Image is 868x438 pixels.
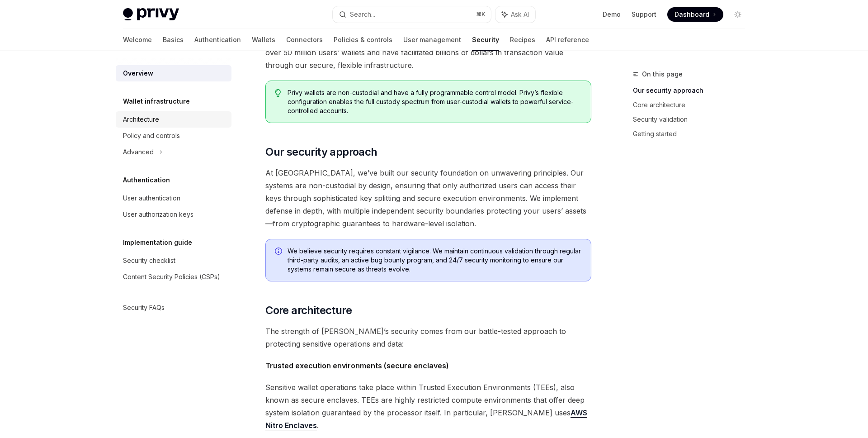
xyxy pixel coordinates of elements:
span: Core architecture [265,303,352,318]
a: Authentication [194,29,241,51]
span: On this page [642,69,683,80]
a: Architecture [116,111,231,128]
div: Security checklist [123,255,175,266]
a: API reference [546,29,589,51]
h5: Wallet infrastructure [123,96,190,107]
a: Welcome [123,29,152,51]
a: Security validation [633,112,752,127]
a: Support [632,10,656,19]
span: At [GEOGRAPHIC_DATA], we’ve built our security foundation on unwavering principles. Our systems a... [265,167,591,230]
span: Dashboard [675,10,709,19]
span: We believe security requires constant vigilance. We maintain continuous validation through regula... [288,247,582,274]
a: Dashboard [667,7,723,22]
span: ⌘ K [476,11,486,18]
a: User authorization keys [116,206,231,223]
img: light logo [123,8,179,21]
div: User authorization keys [123,209,193,220]
a: Overview [116,65,231,81]
a: Security checklist [116,252,231,269]
div: Policy and controls [123,130,180,141]
a: Content Security Policies (CSPs) [116,269,231,285]
button: Ask AI [495,6,535,23]
span: Ask AI [511,10,529,19]
a: User authentication [116,190,231,206]
span: Sensitive wallet operations take place within Trusted Execution Environments (TEEs), also known a... [265,381,591,432]
a: Security [472,29,499,51]
strong: Trusted execution environments (secure enclaves) [265,361,449,370]
a: Wallets [252,29,275,51]
a: Policy and controls [116,128,231,144]
span: The strength of [PERSON_NAME]’s security comes from our battle-tested approach to protecting sens... [265,325,591,350]
div: Content Security Policies (CSPs) [123,271,220,282]
a: Getting started [633,127,752,141]
a: Our security approach [633,83,752,98]
a: Security FAQs [116,300,231,316]
a: Basics [163,29,184,51]
a: Connectors [286,29,323,51]
div: Advanced [123,147,154,157]
div: Security FAQs [123,302,165,313]
svg: Tip [275,89,281,97]
div: User authentication [123,193,180,204]
div: Architecture [123,114,159,125]
div: Overview [123,68,153,79]
span: Our security approach [265,145,377,159]
a: Core architecture [633,98,752,112]
h5: Implementation guide [123,237,192,248]
a: User management [403,29,461,51]
span: Privy wallets are non-custodial and have a fully programmable control model. Privy’s flexible con... [288,88,582,115]
button: Search...⌘K [333,6,491,23]
svg: Info [275,248,284,257]
a: Demo [603,10,621,19]
a: Policies & controls [334,29,392,51]
span: We secure over 50 million users’ wallets and have facilitated billions of dollars in transaction ... [265,33,591,71]
h5: Authentication [123,175,170,186]
div: Search... [350,9,375,20]
a: Recipes [510,29,535,51]
button: Toggle dark mode [731,7,745,22]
